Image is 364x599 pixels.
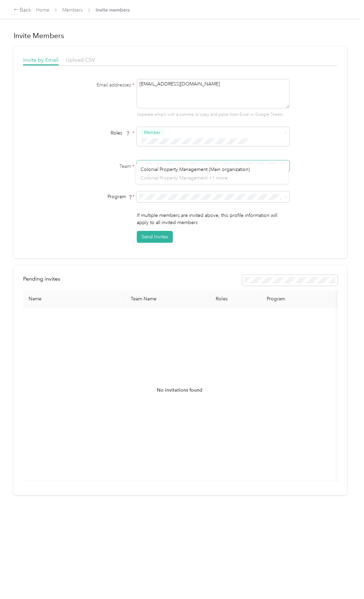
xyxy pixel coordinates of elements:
th: Team Name [125,290,210,308]
div: Program [49,193,134,200]
div: Resend all invitations [242,275,337,286]
button: Send Invites [137,231,173,243]
p: Separate emails with a comma, or copy and paste from Excel or Google Sheets. [137,112,289,118]
span: Pending invites [23,275,60,282]
a: Home [36,7,49,13]
textarea: [EMAIL_ADDRESS][DOMAIN_NAME] [137,79,289,108]
th: Program [261,290,329,308]
h1: Invite Members [14,31,347,41]
div: info-bar [23,275,337,286]
p: Colonial Property Management +1 more [140,174,284,182]
div: left-menu [23,275,65,286]
span: Upload CSV [66,57,95,63]
div: Back [14,6,31,14]
label: Team [49,163,134,170]
span: Roles [108,128,132,138]
a: Members [62,7,83,13]
iframe: Everlance-gr Chat Button Frame [326,561,364,599]
th: Roles [210,290,261,308]
span: Invite by Email [23,57,59,63]
button: Member [139,128,165,137]
p: If multiple members are invited above, this profile information will apply to all invited members [137,212,289,226]
label: Email addresses [49,81,134,89]
span: No invitations found [157,387,202,394]
span: Colonial Property Management (Main organization) [140,167,250,172]
span: Member [144,129,160,136]
th: Name [23,290,125,308]
span: Invite members [96,6,130,14]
